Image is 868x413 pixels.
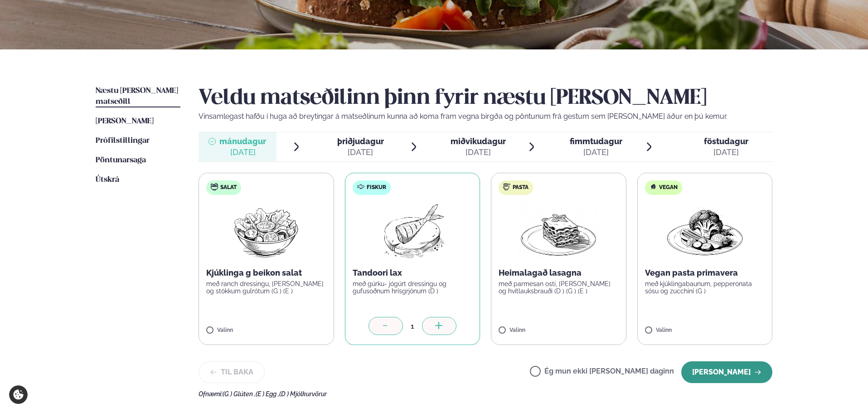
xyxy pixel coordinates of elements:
[337,136,384,146] span: þriðjudagur
[659,184,678,191] span: Vegan
[645,267,765,278] p: Vegan pasta primavera
[220,184,237,191] span: Salat
[96,87,178,106] span: Næstu [PERSON_NAME] matseðill
[199,111,772,122] p: Vinsamlegast hafðu í huga að breytingar á matseðlinum kunna að koma fram vegna birgða og pöntunum...
[367,184,386,191] span: Fiskur
[96,117,154,125] span: [PERSON_NAME]
[403,321,422,331] div: 1
[96,136,150,146] a: Prófílstillingar
[199,361,265,383] button: Til baka
[219,136,266,146] span: mánudagur
[451,147,506,158] div: [DATE]
[337,147,384,158] div: [DATE]
[704,147,748,158] div: [DATE]
[451,136,506,146] span: miðvikudagur
[650,183,657,190] img: Vegan.svg
[96,116,154,127] a: [PERSON_NAME]
[96,86,180,107] a: Næstu [PERSON_NAME] matseðill
[704,136,748,146] span: föstudagur
[503,183,510,190] img: pasta.svg
[96,176,119,184] span: Útskrá
[211,183,218,190] img: salad.svg
[279,390,327,398] span: (D ) Mjólkurvörur
[353,280,473,295] p: með gúrku- jógúrt dressingu og gufusoðnum hrísgrjónum (D )
[357,183,364,190] img: fish.svg
[96,137,150,145] span: Prófílstillingar
[570,147,622,158] div: [DATE]
[199,390,772,398] div: Ofnæmi:
[219,147,266,158] div: [DATE]
[223,390,256,398] span: (G ) Glúten ,
[96,156,146,164] span: Pöntunarsaga
[206,267,326,278] p: Kjúklinga g beikon salat
[681,361,772,383] button: [PERSON_NAME]
[353,267,473,278] p: Tandoori lax
[513,184,529,191] span: Pasta
[96,155,146,166] a: Pöntunarsaga
[96,175,119,185] a: Útskrá
[199,86,772,111] h2: Veldu matseðilinn þinn fyrir næstu [PERSON_NAME]
[499,267,619,278] p: Heimalagað lasagna
[499,280,619,295] p: með parmesan osti, [PERSON_NAME] og hvítlauksbrauði (D ) (G ) (E )
[206,280,326,295] p: með ranch dressingu, [PERSON_NAME] og stökkum gulrótum (G ) (E )
[226,202,306,260] img: Salad.png
[256,390,279,398] span: (E ) Egg ,
[570,136,622,146] span: fimmtudagur
[9,385,28,404] a: Cookie settings
[665,202,745,260] img: Vegan.png
[372,202,452,260] img: Fish.png
[519,202,598,260] img: Lasagna.png
[645,280,765,295] p: með kjúklingabaunum, pepperonata sósu og zucchini (G )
